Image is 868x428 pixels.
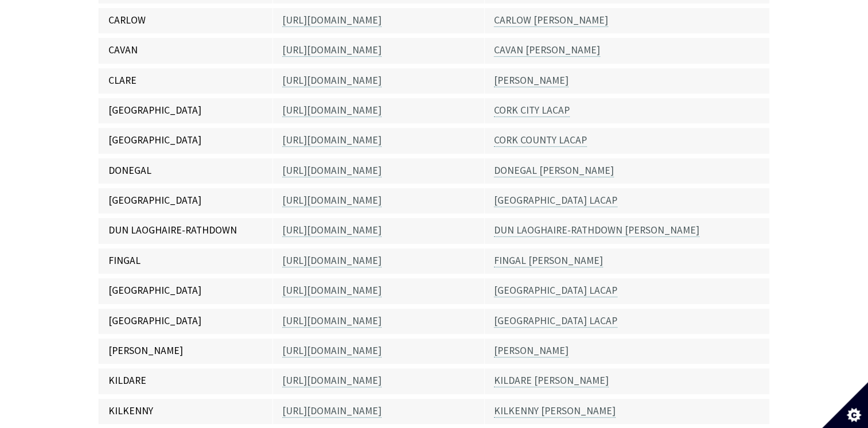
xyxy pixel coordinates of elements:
a: [URL][DOMAIN_NAME] [282,404,382,418]
td: CLARE [99,66,273,96]
a: [PERSON_NAME] [494,344,569,357]
td: [GEOGRAPHIC_DATA] [99,186,273,216]
a: [URL][DOMAIN_NAME] [282,284,382,297]
a: [URL][DOMAIN_NAME] [282,374,382,387]
a: DONEGAL [PERSON_NAME] [494,164,614,177]
td: [GEOGRAPHIC_DATA] [99,306,273,336]
a: [URL][DOMAIN_NAME] [282,254,382,267]
a: KILKENNY [PERSON_NAME] [494,404,616,418]
a: [URL][DOMAIN_NAME] [282,194,382,207]
td: [GEOGRAPHIC_DATA] [99,126,273,155]
a: CORK CITY LACAP [494,104,570,117]
a: KILDARE [PERSON_NAME] [494,374,609,387]
a: CAVAN [PERSON_NAME] [494,44,600,57]
a: [URL][DOMAIN_NAME] [282,344,382,357]
a: [GEOGRAPHIC_DATA] LACAP [494,284,617,297]
a: DUN LAOGHAIRE-RATHDOWN [PERSON_NAME] [494,224,699,237]
a: CARLOW [PERSON_NAME] [494,14,608,27]
td: [GEOGRAPHIC_DATA] [99,96,273,126]
td: DUN LAOGHAIRE-RATHDOWN [99,216,273,246]
a: [PERSON_NAME] [494,74,569,87]
a: [URL][DOMAIN_NAME] [282,74,382,87]
a: [URL][DOMAIN_NAME] [282,104,382,117]
a: [URL][DOMAIN_NAME] [282,134,382,147]
a: [URL][DOMAIN_NAME] [282,224,382,237]
a: [GEOGRAPHIC_DATA] LACAP [494,194,617,207]
a: [URL][DOMAIN_NAME] [282,314,382,328]
a: [URL][DOMAIN_NAME] [282,14,382,27]
td: FINGAL [99,246,273,276]
td: CARLOW [99,6,273,36]
button: Set cookie preferences [822,382,868,428]
td: CAVAN [99,36,273,65]
a: FINGAL [PERSON_NAME] [494,254,603,267]
td: KILDARE [99,366,273,396]
td: [PERSON_NAME] [99,336,273,366]
td: [GEOGRAPHIC_DATA] [99,276,273,306]
a: [URL][DOMAIN_NAME] [282,164,382,177]
a: [GEOGRAPHIC_DATA] LACAP [494,314,617,328]
td: KILKENNY [99,396,273,426]
td: DONEGAL [99,156,273,186]
a: CORK COUNTY LACAP [494,134,587,147]
a: [URL][DOMAIN_NAME] [282,44,382,57]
